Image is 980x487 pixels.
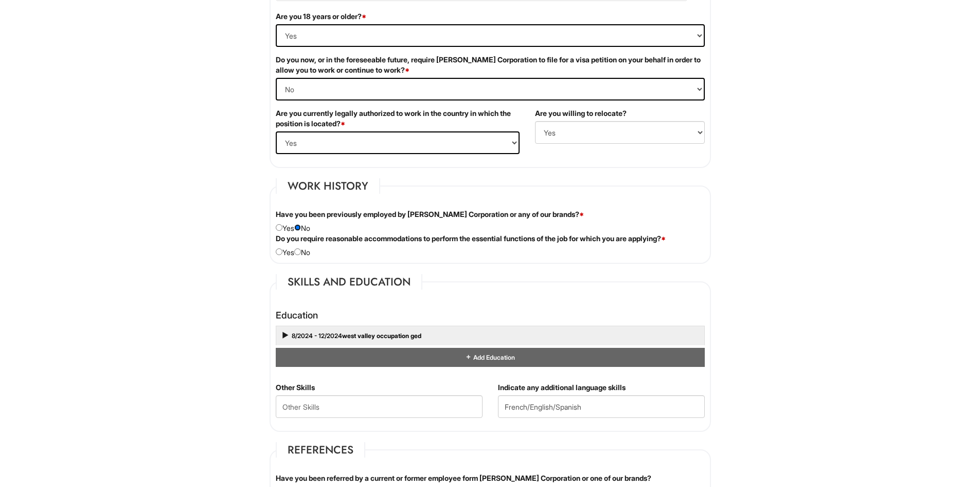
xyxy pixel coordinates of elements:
[276,442,365,458] legend: References
[268,209,712,233] div: Yes No
[276,11,366,22] label: Are you 18 years or older?
[276,108,520,129] label: Are you currently legally authorized to work in the country in which the position is located?
[276,473,651,483] label: Have you been referred by a current or former employee form [PERSON_NAME] Corporation or one of o...
[472,354,514,361] span: Add Education
[276,78,705,100] select: (Yes / No)
[276,209,584,220] label: Have you been previously employed by [PERSON_NAME] Corporation or any of our brands?
[276,382,315,393] label: Other Skills
[276,178,380,194] legend: Work History
[276,24,705,47] select: (Yes / No)
[268,233,712,258] div: Yes No
[291,332,421,340] a: 8/2024 - 12/2024west valley occupation ged
[276,233,666,244] label: Do you require reasonable accommodations to perform the essential functions of the job for which ...
[276,55,705,75] label: Do you now, or in the foreseeable future, require [PERSON_NAME] Corporation to file for a visa pe...
[291,332,342,340] span: 8/2024 - 12/2024
[535,108,627,119] label: Are you willing to relocate?
[498,382,626,393] label: Indicate any additional language skills
[276,395,483,418] input: Other Skills
[465,354,514,361] a: Add Education
[276,310,705,321] h4: Education
[276,131,520,154] select: (Yes / No)
[276,274,422,290] legend: Skills and Education
[535,121,705,144] select: (Yes / No)
[498,395,705,418] input: Additional Language Skills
